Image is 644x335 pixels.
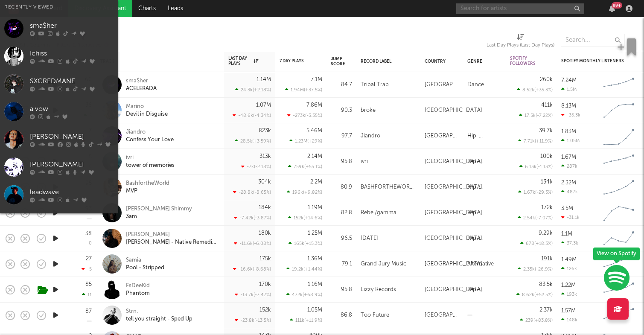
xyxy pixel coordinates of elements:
[126,77,157,85] div: sma$her
[30,49,114,59] div: Ichiss
[126,308,192,323] a: Strn.tell you straight - Sped Up
[540,154,553,159] div: 100k
[30,132,114,142] div: [PERSON_NAME]
[4,2,114,12] div: Recently Viewed
[331,310,352,320] div: 86.8
[361,233,378,244] div: [DATE]
[308,230,322,236] div: 1.25M
[286,266,322,272] div: 19.2k ( +1.44 % )
[126,282,150,290] div: EsDeeKid
[290,318,322,323] div: 111k ( +11.9 % )
[518,215,553,221] div: 2.54k ( -7.07 % )
[539,307,553,313] div: 2.37k
[425,285,482,295] div: [GEOGRAPHIC_DATA]
[307,154,322,159] div: 2.14M
[126,239,218,246] div: [PERSON_NAME] - Native Remedies Remix
[311,77,322,82] div: 7.1M
[259,256,271,262] div: 175k
[288,241,322,246] div: 165k ( +15.3 % )
[30,104,114,114] div: a vow
[126,308,192,315] div: Strn.
[561,180,576,186] div: 2.32M
[361,182,416,192] div: BASHFORTHEWORLDLLC
[520,318,553,323] div: 239 ( +83.8 % )
[539,282,553,287] div: 83.5k
[126,154,175,162] div: ivri
[126,205,192,221] a: [PERSON_NAME] Shimmy3am
[361,259,406,269] div: Grand Jury Music
[361,310,389,320] div: Too Future
[126,85,157,93] div: ACELERADA
[510,56,540,66] div: Spotify Followers
[310,179,322,185] div: 2.2M
[561,129,576,134] div: 1.83M
[308,205,322,210] div: 1.19M
[561,206,573,211] div: 3.5M
[561,58,625,64] div: Spotify Monthly Listeners
[600,228,638,249] svg: Chart title
[517,87,553,93] div: 8.52k ( +35.3 % )
[331,105,352,116] div: 90.3
[256,102,271,108] div: 1.07M
[561,266,577,271] div: 126k
[235,138,271,144] div: 28.5k ( +3.59 % )
[306,102,322,108] div: 7.86M
[259,282,271,287] div: 170k
[467,80,484,90] div: Dance
[520,241,553,246] div: 678 ( +18.3 % )
[361,157,368,167] div: ivri
[331,157,352,167] div: 95.8
[126,180,169,187] div: BashfortheWorld
[425,59,455,64] div: Country
[561,154,576,160] div: 1.67M
[287,113,322,118] div: -273k ( -3.35 % )
[331,259,352,269] div: 79.1
[126,264,164,272] div: Pool - Stripped
[612,2,622,9] div: 99 +
[331,285,352,295] div: 95.8
[241,164,271,169] div: -7k ( -2.18 % )
[540,77,553,82] div: 260k
[126,162,175,169] div: tower of memories
[258,179,271,185] div: 304k
[331,56,345,67] div: Jump Score
[361,59,412,64] div: Record Label
[289,138,322,144] div: 1.23M ( +29 % )
[467,182,501,192] div: Hip-Hop/Rap
[361,285,396,295] div: Lizzy Records
[425,157,482,167] div: [GEOGRAPHIC_DATA]
[516,292,553,297] div: 8.62k ( +52.5 % )
[126,290,150,297] div: Phantom
[561,112,580,118] div: -35.3k
[126,103,168,111] div: Marino
[234,215,271,221] div: -7.42k ( -3.87 % )
[331,233,352,244] div: 96.5
[256,77,271,82] div: 1.14M
[331,208,352,218] div: 82.8
[467,131,501,141] div: Hip-Hop/Rap
[126,128,174,136] div: Jiandro
[233,189,271,195] div: -28.8k ( -8.65 % )
[286,292,322,297] div: 472k ( +68.9 % )
[82,292,92,297] div: 11
[600,74,638,96] svg: Chart title
[518,189,553,195] div: 1.67k ( -29.3 % )
[600,305,638,326] svg: Chart title
[361,131,380,141] div: Jiandro
[361,80,389,90] div: Tribal Trap
[259,230,271,236] div: 180k
[30,187,114,198] div: leadwave
[600,100,638,121] svg: Chart title
[30,160,114,170] div: [PERSON_NAME]
[561,215,580,220] div: -31.1k
[487,40,554,50] div: Last Day Plays (Last Day Plays)
[487,29,554,54] div: Last Day Plays (Last Day Plays)
[126,128,174,144] a: JiandroConfess Your Love
[285,87,322,93] div: 1.94M ( +37.5 % )
[85,309,92,314] div: 87
[288,164,322,169] div: 759k ( +55.1 % )
[456,3,584,14] input: Search for artists
[600,279,638,300] svg: Chart title
[234,241,271,246] div: -11.6k ( -6.08 % )
[307,307,322,313] div: 1.05M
